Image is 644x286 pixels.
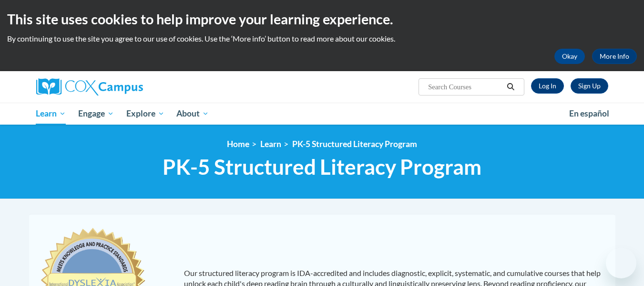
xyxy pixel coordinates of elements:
[563,104,615,124] a: En español
[569,108,609,118] span: En español
[554,49,585,64] button: Okay
[78,108,114,119] span: Engage
[126,108,164,119] span: Explore
[571,78,608,94] a: Register
[227,139,249,149] a: Home
[170,103,215,125] a: About
[260,139,281,149] a: Learn
[120,103,171,125] a: Explore
[592,49,637,64] a: More Info
[36,108,66,119] span: Learn
[36,78,143,95] img: Cox Campus
[531,78,564,94] a: Log In
[292,139,417,149] a: PK-5 Structured Literacy Program
[7,33,637,44] p: By continuing to use the site you agree to our use of cookies. Use the ‘More info’ button to read...
[163,154,481,180] span: PK-5 Structured Literacy Program
[30,103,72,125] a: Learn
[36,78,217,95] a: Cox Campus
[176,108,209,119] span: About
[22,103,623,125] div: Main menu
[427,81,503,93] input: Search Courses
[503,81,518,93] button: Search
[606,248,636,278] iframe: Button to launch messaging window
[7,10,637,29] h2: This site uses cookies to help improve your learning experience.
[72,103,120,125] a: Engage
